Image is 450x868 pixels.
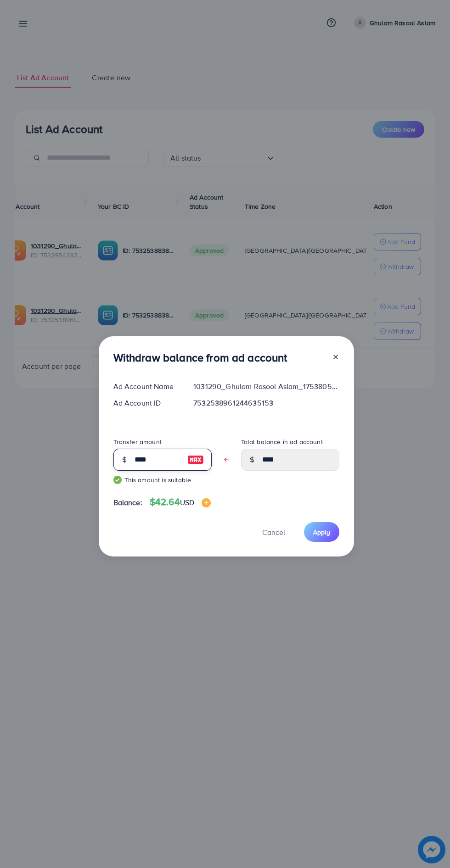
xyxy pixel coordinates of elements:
[186,398,346,408] div: 7532538961244635153
[106,398,186,408] div: Ad Account ID
[106,381,186,392] div: Ad Account Name
[113,497,142,508] span: Balance:
[202,498,211,507] img: image
[113,475,212,484] small: This amount is suitable
[187,454,204,465] img: image
[113,351,287,364] h3: Withdraw balance from ad account
[113,476,122,484] img: guide
[262,527,285,537] span: Cancel
[313,528,330,537] span: Apply
[113,437,162,446] label: Transfer amount
[150,496,211,508] h4: $42.64
[180,497,194,507] span: USD
[304,522,339,542] button: Apply
[186,381,346,392] div: 1031290_Ghulam Rasool Aslam_1753805901568
[241,437,323,446] label: Total balance in ad account
[251,522,297,542] button: Cancel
